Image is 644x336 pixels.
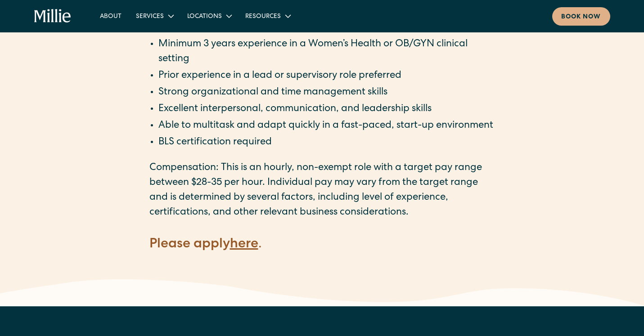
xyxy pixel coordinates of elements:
a: home [34,9,72,23]
li: Able to multitask and adapt quickly in a fast-paced, start-up environment [158,119,495,134]
div: Locations [187,12,222,22]
div: Services [136,12,164,22]
a: here [230,238,258,251]
li: Strong organizational and time management skills [158,85,495,100]
div: Book now [561,13,601,22]
li: Prior experience in a lead or supervisory role preferred [158,69,495,84]
li: Minimum 3 years experience in a Women’s Health or OB/GYN clinical setting [158,37,495,67]
p: ‍ [149,220,495,235]
strong: Please apply [149,238,230,251]
a: Book now [552,7,610,26]
li: Excellent interpersonal, communication, and leadership skills [158,102,495,117]
h4: . [149,235,495,254]
li: BLS certification required [158,135,495,150]
div: Locations [180,9,238,23]
div: Services [129,9,180,23]
div: Resources [238,9,297,23]
div: Resources [245,12,281,22]
a: About [93,9,129,23]
p: Compensation: This is an hourly, non-exempt role with a target pay range between $28-35 per hour.... [149,161,495,220]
